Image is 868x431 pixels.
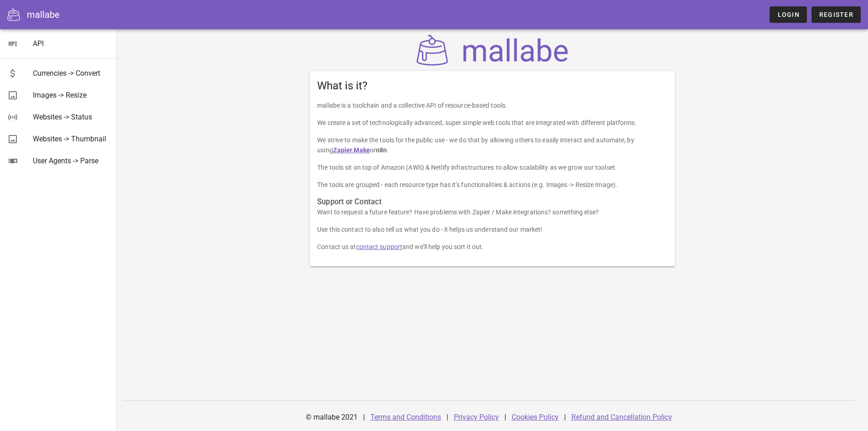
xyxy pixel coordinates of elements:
[819,11,853,18] span: Register
[33,156,109,165] div: User Agents -> Parse
[512,413,559,421] a: Cookies Policy
[317,100,668,110] p: mallabe is a toolchain and a collective API of resource-based tools.
[317,224,668,234] p: Use this contact to also tell us what you do - it helps us understand our market!
[317,242,668,252] p: Contact us at and we’ll help you sort it out.
[447,406,448,428] div: |
[317,207,668,217] p: Want to request a future feature? Have problems with Zapier / Make integrations? something else?
[27,8,60,21] div: mallabe
[356,243,403,250] a: contact support
[564,406,566,428] div: |
[33,69,109,78] div: Currencies -> Convert
[363,406,365,428] div: |
[333,146,353,154] a: Zapier
[354,146,370,154] a: Make
[317,135,668,155] p: We strive to make the tools for the public use - we do that by allowing others to easily interact...
[33,135,109,143] div: Websites -> Thumbnail
[33,113,109,121] div: Websites -> Status
[370,413,441,421] a: Terms and Conditions
[317,197,668,207] h3: Support or Contact
[317,162,668,172] p: The tools sit on top of Amazon (AWS) & Netlify infrastructures to allow scalability as we grow ou...
[310,71,675,100] div: What is it?
[504,406,506,428] div: |
[33,91,109,99] div: Images -> Resize
[300,406,363,428] div: © mallabe 2021
[33,39,109,48] div: API
[317,118,668,128] p: We create a set of technologically advanced, super simple web tools that are integrated with diff...
[571,413,672,421] a: Refund and Cancellation Policy
[454,413,499,421] a: Privacy Policy
[770,6,806,23] a: Login
[777,11,799,18] span: Login
[376,146,387,154] strong: n8n
[317,180,668,190] p: The tools are grouped - each resource type has it’s functionalities & actions (e.g. Images -> Res...
[812,6,861,23] a: Register
[414,35,571,66] img: mallabe Logo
